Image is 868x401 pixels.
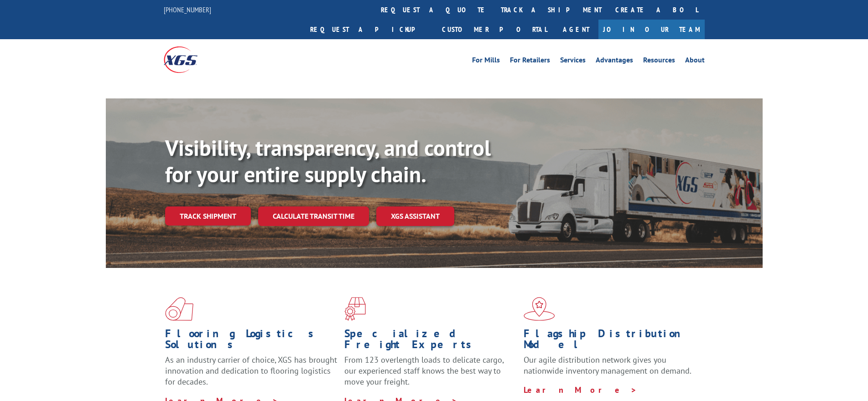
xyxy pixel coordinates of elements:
[472,57,500,67] a: For Mills
[165,328,338,355] h1: Flooring Logistics Solutions
[524,328,696,355] h1: Flagship Distribution Model
[524,297,555,321] img: xgs-icon-flagship-distribution-model-red
[258,206,369,226] a: Calculate transit time
[524,355,691,376] span: Our agile distribution network gives you nationwide inventory management on demand.
[165,206,251,226] a: Track shipment
[165,355,337,387] span: As an industry carrier of choice, XGS has brought innovation and dedication to flooring logistics...
[344,355,517,395] p: From 123 overlength loads to delicate cargo, our experienced staff knows the best way to move you...
[303,20,435,39] a: Request a pickup
[598,20,705,39] a: Join Our Team
[165,134,491,188] b: Visibility, transparency, and control for your entire supply chain.
[164,5,211,14] a: [PHONE_NUMBER]
[344,328,517,355] h1: Specialized Freight Experts
[510,57,550,67] a: For Retailers
[560,57,586,67] a: Services
[376,206,454,226] a: XGS ASSISTANT
[435,20,554,39] a: Customer Portal
[685,57,705,67] a: About
[643,57,675,67] a: Resources
[554,20,598,39] a: Agent
[524,385,637,395] a: Learn More >
[596,57,633,67] a: Advantages
[344,297,366,321] img: xgs-icon-focused-on-flooring-red
[165,297,193,321] img: xgs-icon-total-supply-chain-intelligence-red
